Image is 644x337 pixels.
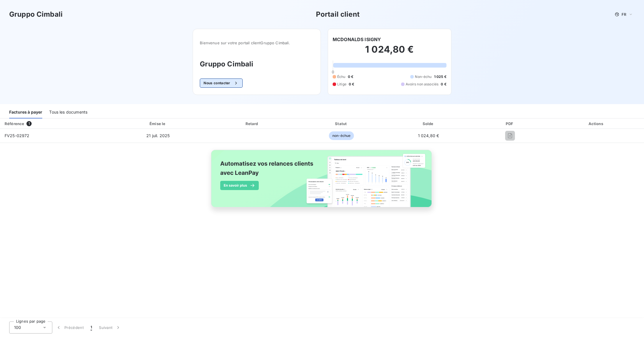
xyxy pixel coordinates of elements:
h3: Gruppo Cimbali [9,9,63,20]
div: Solde [387,121,470,127]
span: 0 € [441,82,446,87]
span: Bienvenue sur votre portail client Gruppo Cimbali . [200,41,314,45]
span: 1 [91,325,92,330]
span: 0 [332,70,334,74]
div: PDF [473,121,548,127]
div: Tous les documents [49,106,87,118]
span: 100 [14,325,21,330]
span: 1 025 € [434,74,446,79]
span: 1 024,80 € [418,133,439,138]
span: FR [622,12,626,17]
button: Nous contacter [200,78,242,88]
div: Actions [550,121,643,127]
div: Retard [208,121,296,127]
span: FV25-02972 [5,133,30,138]
span: non-échue [329,131,354,140]
button: Suivant [95,321,124,334]
img: banner [206,146,438,217]
button: 1 [87,321,95,334]
h2: 1 024,80 € [333,44,446,61]
div: Émise le [110,121,206,127]
button: Précédent [52,321,87,334]
span: Échu [337,74,346,79]
span: 0 € [349,82,354,87]
span: Avoirs non associés [406,82,438,87]
span: Non-échu [415,74,432,79]
h6: MCDONALDS ISIGNY [333,36,381,43]
span: 0 € [348,74,353,79]
div: Référence [5,121,24,126]
div: Factures à payer [9,106,42,118]
div: Statut [298,121,384,127]
span: Litige [337,82,346,87]
h3: Portail client [316,9,360,20]
h3: Gruppo Cimbali [200,59,314,69]
span: 1 [26,121,32,126]
span: 21 juil. 2025 [146,133,170,138]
